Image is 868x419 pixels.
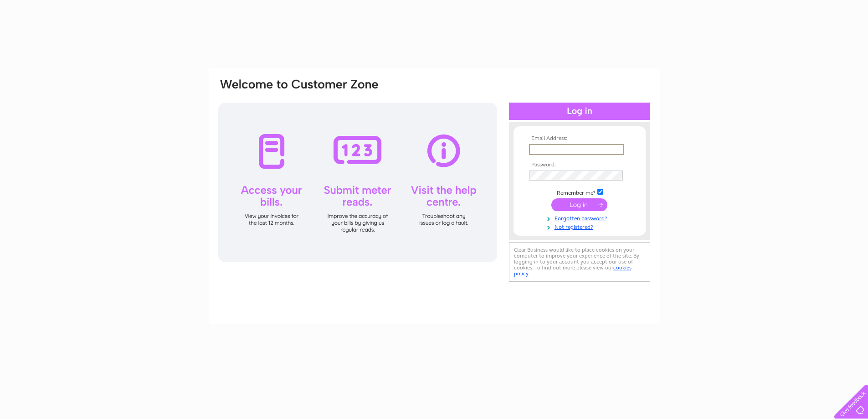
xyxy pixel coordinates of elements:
a: Not registered? [529,222,632,231]
td: Remember me? [527,187,632,197]
div: Clear Business would like to place cookies on your computer to improve your experience of the sit... [509,242,650,282]
a: Forgotten password? [529,213,632,222]
th: Email Address: [527,135,632,142]
a: cookies policy [514,264,632,277]
input: Submit [551,198,607,211]
th: Password: [527,162,632,168]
